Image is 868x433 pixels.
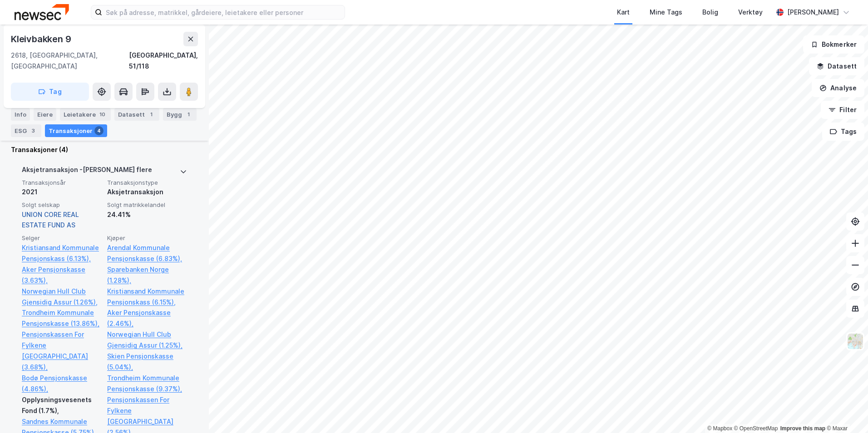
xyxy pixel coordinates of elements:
div: Verktøy [738,7,763,18]
div: Mine Tags [650,7,682,18]
span: Solgt matrikkelandel [107,201,187,209]
span: Kjøper [107,234,187,242]
div: 10 [98,110,107,119]
div: 3 [29,126,38,135]
div: 24.41% [107,209,187,220]
a: Improve this map [780,425,825,432]
div: [PERSON_NAME] [787,7,839,18]
a: UNION CORE REAL ESTATE FUND AS [22,211,79,229]
span: Solgt selskap [22,201,102,209]
span: Selger [22,234,102,242]
button: Tag [11,83,89,101]
iframe: Chat Widget [823,389,868,433]
div: Leietakere [60,108,111,121]
a: Mapbox [707,425,732,432]
input: Søk på adresse, matrikkel, gårdeiere, leietakere eller personer [102,5,345,19]
div: ESG [11,124,41,137]
button: Analyse [812,79,864,97]
a: OpenStreetMap [734,425,778,432]
a: Kristiansand Kommunale Pensjonskass (6.13%), [22,242,102,264]
a: Aker Pensjonskasse (2.46%), [107,307,187,329]
span: Transaksjonsår [22,179,102,187]
div: Kleivbakken 9 [11,32,73,46]
div: Opplysningsvesenets Fond (1.7%), [22,394,102,416]
div: Datasett [114,108,159,121]
a: Pensjonskassen For Fylkene [GEOGRAPHIC_DATA] (3.68%), [22,329,102,373]
div: Bygg [163,108,197,121]
div: 2618, [GEOGRAPHIC_DATA], [GEOGRAPHIC_DATA] [11,50,129,72]
div: Kart [617,7,630,18]
img: newsec-logo.f6e21ccffca1b3a03d2d.png [15,4,69,20]
a: Trondheim Kommunale Pensjonskasse (13.86%), [22,307,102,329]
a: Arendal Kommunale Pensjonskasse (6.83%), [107,242,187,264]
a: Kristiansand Kommunale Pensjonskass (6.15%), [107,286,187,308]
button: Datasett [809,57,864,75]
div: Aksjetransaksjon [107,187,187,197]
span: Transaksjonstype [107,179,187,187]
div: 1 [147,110,156,119]
div: Aksjetransaksjon - [PERSON_NAME] flere [22,164,152,179]
a: Norwegian Hull Club Gjensidig Assur (1.26%), [22,286,102,308]
div: 1 [184,110,193,119]
div: Bolig [702,7,718,18]
a: Bodø Pensjonskasse (4.86%), [22,373,102,394]
a: Trondheim Kommunale Pensjonskasse (9.37%), [107,373,187,394]
div: 4 [94,126,104,135]
a: Sparebanken Norge (1.28%), [107,264,187,286]
div: Eiere [34,108,56,121]
a: Skien Pensjonskasse (5.04%), [107,351,187,373]
div: 2021 [22,187,102,197]
a: Aker Pensjonskasse (3.63%), [22,264,102,286]
div: [GEOGRAPHIC_DATA], 51/118 [129,50,198,72]
div: Kontrollprogram for chat [823,389,868,433]
a: Norwegian Hull Club Gjensidig Assur (1.25%), [107,329,187,351]
button: Bokmerker [803,35,864,54]
div: Transaksjoner [45,124,107,137]
div: Info [11,108,30,121]
div: Transaksjoner (4) [11,144,198,155]
button: Tags [822,123,864,141]
button: Filter [821,101,864,119]
img: Z [847,333,864,350]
